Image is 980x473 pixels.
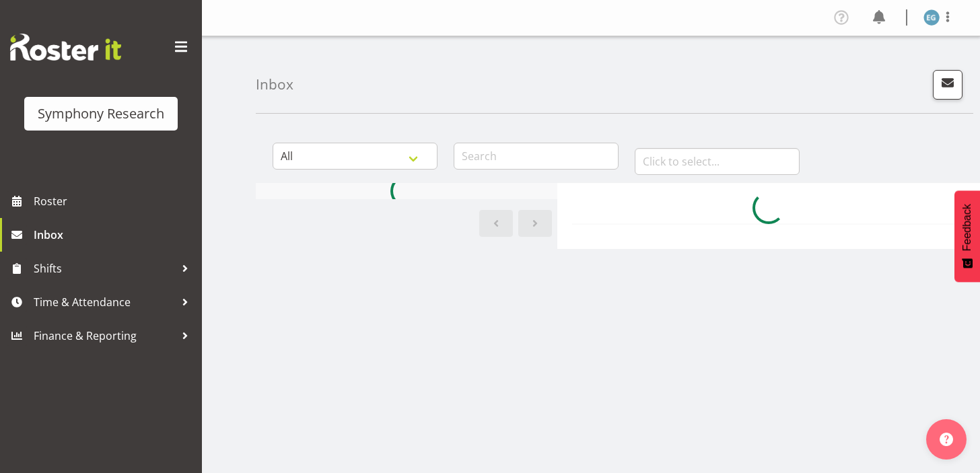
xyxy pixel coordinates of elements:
h4: Inbox [256,77,293,92]
span: Roster [34,191,195,211]
a: Next page [518,210,552,237]
span: Shifts [34,258,175,279]
button: Feedback - Show survey [954,190,980,282]
span: Inbox [34,225,195,245]
span: Time & Attendance [34,292,175,312]
a: Previous page [479,210,513,237]
span: Feedback [961,204,973,251]
div: Symphony Research [38,104,164,124]
input: Search [454,143,619,170]
img: help-xxl-2.png [940,433,953,446]
img: evelyn-gray1866.jpg [923,9,940,26]
img: Rosterit website logo [10,34,121,61]
input: Click to select... [635,148,800,175]
span: Finance & Reporting [34,326,175,346]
